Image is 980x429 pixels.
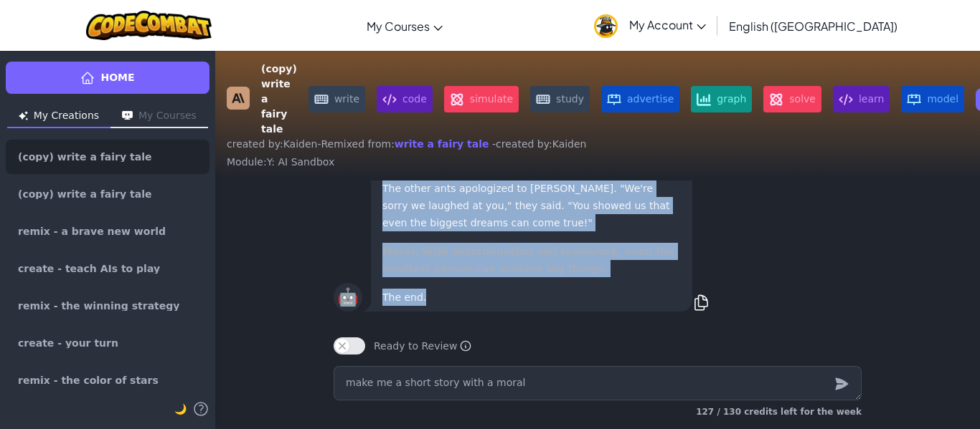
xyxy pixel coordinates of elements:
[6,289,209,323] a: remix - the winning strategy
[7,105,110,128] button: My Creations
[395,138,489,150] a: write a fairy tale
[6,326,209,360] a: create - your turn
[261,62,297,137] strong: (copy) write a fairy tale
[227,155,969,169] div: Module : Y: AI Sandbox
[308,86,365,112] span: write
[629,17,706,32] span: My Account
[696,407,862,417] span: 127 / 130 credits left for the week
[444,86,519,112] span: simulate
[18,226,166,236] span: remix - a brave new world
[382,289,681,306] p: The end.
[227,138,317,150] span: created by : Kaiden
[18,189,151,199] span: (copy) write a fairy tale
[19,111,28,120] img: Icon
[227,62,969,169] div: Remixed from : - created by : Kaiden
[18,264,160,274] span: create - teach AIs to play
[334,283,362,312] div: 🤖
[6,177,209,211] a: (copy) write a fairy tale
[377,86,433,112] span: code
[86,11,212,40] img: CodeCombat logo
[227,87,250,110] img: Claude
[587,3,713,48] a: My Account
[317,138,321,150] span: -
[367,19,430,34] span: My Courses
[382,246,674,274] strong: Moral: With determination and teamwork, even the smallest person can achieve big things.
[18,152,151,162] span: (copy) write a fairy tale
[6,140,209,174] a: (copy) write a fairy tale
[18,338,118,348] span: create - your turn
[6,363,209,397] a: remix - the color of stars
[729,19,897,34] span: English ([GEOGRAPHIC_DATA])
[833,86,890,112] span: learn
[110,105,208,128] button: My Courses
[6,251,209,286] a: create - teach AIs to play
[594,14,618,38] img: avatar
[530,86,590,112] span: study
[18,375,159,385] span: remix - the color of stars
[359,6,450,45] a: My Courses
[763,86,821,112] span: solve
[122,111,133,120] img: Icon
[901,86,964,112] span: model
[382,180,681,231] p: The other ants apologized to [PERSON_NAME]. "We're sorry we laughed at you," they said. "You show...
[601,86,679,112] span: advertise
[374,339,471,353] span: Ready to Review
[6,214,209,249] a: remix - a brave new world
[722,6,905,45] a: English ([GEOGRAPHIC_DATA])
[6,62,209,94] a: Home
[18,301,179,311] span: remix - the winning strategy
[691,86,752,112] span: graph
[174,400,187,418] button: 🌙
[100,70,134,85] span: Home
[174,403,187,415] span: 🌙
